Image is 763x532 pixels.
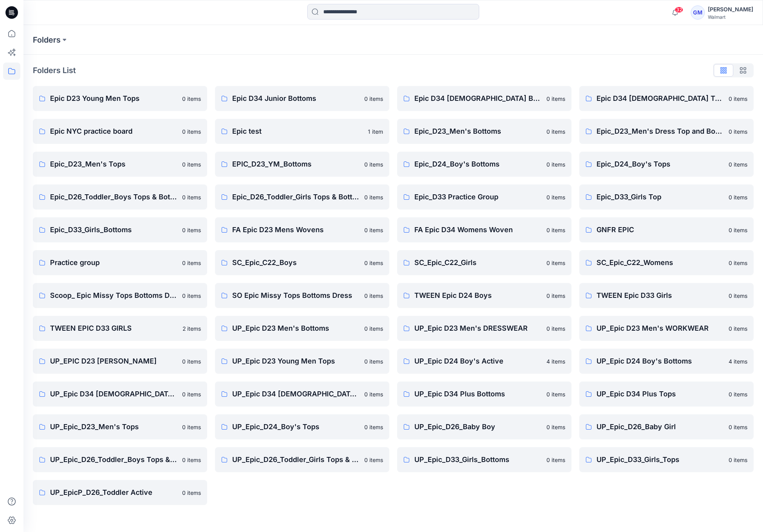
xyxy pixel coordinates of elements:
[50,224,177,235] p: Epic_D33_Girls_Bottoms
[546,423,565,431] p: 0 items
[596,93,724,104] p: Epic D34 [DEMOGRAPHIC_DATA] Tops
[182,489,201,497] p: 0 items
[33,250,207,275] a: Practice group0 items
[546,226,565,234] p: 0 items
[397,119,571,144] a: Epic_D23_Men's Bottoms0 items
[414,224,542,235] p: FA Epic D34 Womens Woven
[215,283,389,308] a: SO Epic Missy Tops Bottoms Dress0 items
[546,324,565,333] p: 0 items
[215,119,389,144] a: Epic test1 item
[729,226,747,234] p: 0 items
[33,447,207,472] a: UP_Epic_D26_Toddler_Boys Tops & Bottoms0 items
[364,357,383,365] p: 0 items
[414,356,542,367] p: UP_Epic D24 Boy's Active
[182,390,201,398] p: 0 items
[729,95,747,103] p: 0 items
[182,95,201,103] p: 0 items
[215,152,389,177] a: EPIC_D23_YM_Bottoms0 items
[182,160,201,168] p: 0 items
[729,193,747,201] p: 0 items
[546,127,565,136] p: 0 items
[215,447,389,472] a: UP_Epic_D26_Toddler_Girls Tops & Bottoms0 items
[729,357,747,365] p: 4 items
[414,323,542,334] p: UP_Epic D23 Men's DRESSWEAR
[729,423,747,431] p: 0 items
[579,447,754,472] a: UP_Epic_D33_Girls_Tops0 items
[50,126,177,137] p: Epic NYC practice board
[596,126,724,137] p: Epic_D23_Men's Dress Top and Bottoms
[182,357,201,365] p: 0 items
[579,382,754,407] a: UP_Epic D34 Plus Tops0 items
[232,290,360,301] p: SO Epic Missy Tops Bottoms Dress
[50,454,177,465] p: UP_Epic_D26_Toddler_Boys Tops & Bottoms
[215,217,389,242] a: FA Epic D23 Mens Wovens0 items
[215,184,389,210] a: Epic_D26_Toddler_Girls Tops & Bottoms0 items
[579,119,754,144] a: Epic_D23_Men's Dress Top and Bottoms0 items
[182,456,201,464] p: 0 items
[232,224,360,235] p: FA Epic D23 Mens Wovens
[50,93,177,104] p: Epic D23 Young Men Tops
[215,86,389,111] a: Epic D34 Junior Bottoms0 items
[596,290,724,301] p: TWEEN Epic D33 Girls
[579,86,754,111] a: Epic D34 [DEMOGRAPHIC_DATA] Tops0 items
[397,152,571,177] a: Epic_D24_Boy's Bottoms0 items
[397,447,571,472] a: UP_Epic_D33_Girls_Bottoms0 items
[33,382,207,407] a: UP_Epic D34 [DEMOGRAPHIC_DATA] Bottoms0 items
[364,160,383,168] p: 0 items
[215,250,389,275] a: SC_Epic_C22_Boys0 items
[182,292,201,300] p: 0 items
[729,259,747,267] p: 0 items
[364,193,383,201] p: 0 items
[729,160,747,168] p: 0 items
[729,390,747,398] p: 0 items
[182,193,201,201] p: 0 items
[546,259,565,267] p: 0 items
[33,316,207,341] a: TWEEN EPIC D33 GIRLS2 items
[364,423,383,431] p: 0 items
[50,323,178,334] p: TWEEN EPIC D33 GIRLS
[33,283,207,308] a: Scoop_ Epic Missy Tops Bottoms Dress0 items
[33,152,207,177] a: Epic_D23_Men's Tops0 items
[414,126,542,137] p: Epic_D23_Men's Bottoms
[33,119,207,144] a: Epic NYC practice board0 items
[50,487,177,498] p: UP_EpicP_D26_Toddler Active
[414,257,542,268] p: SC_Epic_C22_Girls
[546,193,565,201] p: 0 items
[364,324,383,333] p: 0 items
[414,421,542,432] p: UP_Epic_D26_Baby Boy
[33,217,207,242] a: Epic_D33_Girls_Bottoms0 items
[33,86,207,111] a: Epic D23 Young Men Tops0 items
[579,152,754,177] a: Epic_D24_Boy's Tops0 items
[397,86,571,111] a: Epic D34 [DEMOGRAPHIC_DATA] Bottoms0 items
[579,184,754,210] a: Epic_D33_Girls Top0 items
[675,7,683,13] span: 32
[232,323,360,334] p: UP_Epic D23 Men's Bottoms
[33,34,61,45] p: Folders
[33,184,207,210] a: Epic_D26_Toddler_Boys Tops & Bottoms0 items
[232,421,360,432] p: UP_Epic_D24_Boy's Tops
[579,414,754,439] a: UP_Epic_D26_Baby Girl0 items
[546,456,565,464] p: 0 items
[33,414,207,439] a: UP_Epic_D23_Men's Tops0 items
[364,390,383,398] p: 0 items
[33,480,207,505] a: UP_EpicP_D26_Toddler Active0 items
[397,316,571,341] a: UP_Epic D23 Men's DRESSWEAR0 items
[182,226,201,234] p: 0 items
[596,356,724,367] p: UP_Epic D24 Boy's Bottoms
[546,95,565,103] p: 0 items
[364,456,383,464] p: 0 items
[232,93,360,104] p: Epic D34 Junior Bottoms
[232,159,360,170] p: EPIC_D23_YM_Bottoms
[546,292,565,300] p: 0 items
[368,127,383,136] p: 1 item
[729,292,747,300] p: 0 items
[596,257,724,268] p: SC_Epic_C22_Womens
[364,226,383,234] p: 0 items
[596,224,724,235] p: GNFR EPIC
[546,357,565,365] p: 4 items
[414,192,542,202] p: Epic_D33 Practice Group
[708,5,753,14] div: [PERSON_NAME]
[50,290,177,301] p: Scoop_ Epic Missy Tops Bottoms Dress
[50,356,177,367] p: UP_EPIC D23 [PERSON_NAME]
[579,283,754,308] a: TWEEN Epic D33 Girls0 items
